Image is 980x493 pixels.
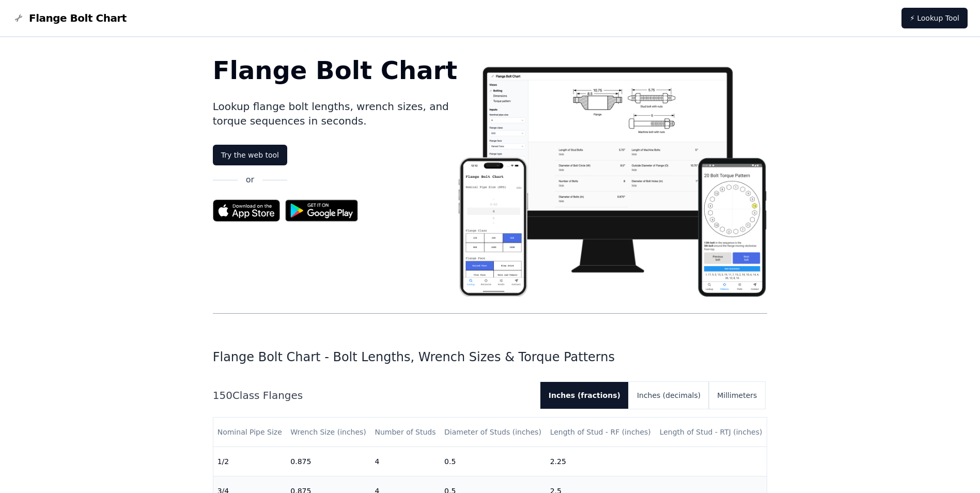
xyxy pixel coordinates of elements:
button: Inches (fractions) [540,382,629,409]
td: 2.25 [546,447,656,476]
button: Inches (decimals) [629,382,709,409]
th: Number of Studs [370,418,440,447]
a: Try the web tool [213,145,287,165]
th: Diameter of Studs (inches) [440,418,546,447]
a: ⚡ Lookup Tool [901,8,968,28]
td: 0.875 [286,447,370,476]
p: or [246,174,254,186]
span: Flange Bolt Chart [29,11,127,25]
td: 1/2 [213,447,287,476]
img: Flange bolt chart app screenshot [457,58,767,297]
h2: 150 Class Flanges [213,388,532,403]
h1: Flange Bolt Chart [213,58,458,83]
td: 4 [370,447,440,476]
a: Flange Bolt Chart LogoFlange Bolt Chart [12,11,127,25]
th: Nominal Pipe Size [213,418,287,447]
td: 0.5 [440,447,546,476]
th: Length of Stud - RTJ (inches) [656,418,767,447]
h1: Flange Bolt Chart - Bolt Lengths, Wrench Sizes & Torque Patterns [213,349,768,365]
img: Flange Bolt Chart Logo [12,12,25,24]
img: Get it on Google Play [280,194,364,227]
button: Millimeters [709,382,765,409]
p: Lookup flange bolt lengths, wrench sizes, and torque sequences in seconds. [213,99,458,128]
img: App Store badge for the Flange Bolt Chart app [213,199,280,222]
th: Length of Stud - RF (inches) [546,418,656,447]
th: Wrench Size (inches) [286,418,370,447]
